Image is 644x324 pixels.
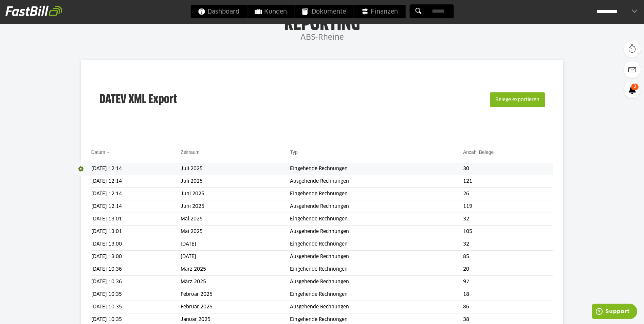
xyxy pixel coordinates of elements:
td: 86 [463,301,553,313]
td: 97 [463,276,553,288]
td: 18 [463,288,553,301]
span: Kunden [255,5,287,18]
td: [DATE] 12:14 [91,188,181,200]
td: 105 [463,226,553,238]
td: Mai 2025 [181,226,290,238]
td: Eingehende Rechnungen [290,238,463,251]
td: [DATE] 10:35 [91,301,181,313]
td: Februar 2025 [181,301,290,313]
td: März 2025 [181,276,290,288]
td: Ausgehende Rechnungen [290,251,463,263]
h3: DATEV XML Export [99,78,177,122]
td: 32 [463,213,553,226]
td: 32 [463,238,553,251]
td: [DATE] [181,251,290,263]
td: 85 [463,251,553,263]
td: [DATE] 12:14 [91,175,181,188]
img: fastbill_logo_white.png [5,5,62,16]
td: [DATE] 10:36 [91,276,181,288]
td: [DATE] 10:35 [91,288,181,301]
td: Eingehende Rechnungen [290,263,463,276]
td: [DATE] 13:00 [91,251,181,263]
td: Eingehende Rechnungen [290,213,463,226]
td: Mai 2025 [181,213,290,226]
td: [DATE] 10:36 [91,263,181,276]
td: März 2025 [181,263,290,276]
td: 20 [463,263,553,276]
a: Typ [290,149,298,155]
td: Februar 2025 [181,288,290,301]
td: Juli 2025 [181,175,290,188]
td: Eingehende Rechnungen [290,163,463,175]
span: 3 [631,84,639,90]
td: [DATE] 12:14 [91,163,181,175]
td: [DATE] 13:01 [91,226,181,238]
span: Finanzen [361,5,398,18]
td: Ausgehende Rechnungen [290,175,463,188]
td: 119 [463,200,553,213]
td: Ausgehende Rechnungen [290,226,463,238]
iframe: Öffnet ein Widget, in dem Sie weitere Informationen finden [592,304,637,321]
img: sort_desc.gif [107,152,111,153]
td: [DATE] 13:01 [91,213,181,226]
td: [DATE] 12:14 [91,200,181,213]
a: Anzahl Belege [463,149,494,155]
a: 3 [624,82,641,98]
td: Juli 2025 [181,163,290,175]
td: Eingehende Rechnungen [290,288,463,301]
td: 30 [463,163,553,175]
a: Zeitraum [181,149,199,155]
a: Dokumente [295,5,353,18]
a: Finanzen [354,5,405,18]
td: [DATE] 13:00 [91,238,181,251]
td: [DATE] [181,238,290,251]
span: Dokumente [302,5,346,18]
span: Dashboard [198,5,239,18]
a: Dashboard [190,5,247,18]
td: Eingehende Rechnungen [290,188,463,200]
td: 121 [463,175,553,188]
a: Kunden [247,5,294,18]
td: Juni 2025 [181,188,290,200]
button: Belege exportieren [490,92,545,107]
td: Juni 2025 [181,200,290,213]
td: Ausgehende Rechnungen [290,276,463,288]
a: Datum [91,149,105,155]
td: Ausgehende Rechnungen [290,301,463,313]
td: 26 [463,188,553,200]
td: Ausgehende Rechnungen [290,200,463,213]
